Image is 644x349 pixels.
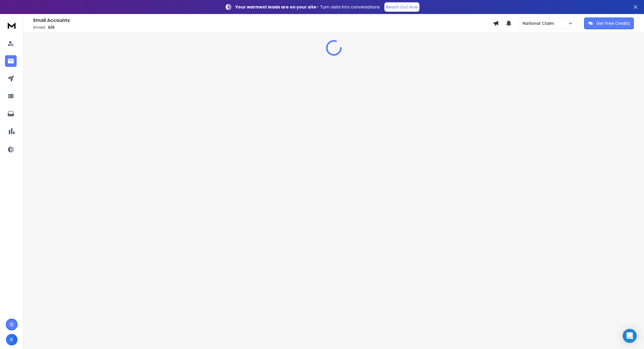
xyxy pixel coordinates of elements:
[6,334,18,345] button: K
[596,20,630,26] p: Get Free Credits
[33,25,493,30] p: Emails :
[48,25,55,30] span: 0 / 0
[384,2,419,12] a: Reach Out Now
[523,20,556,26] p: National Claim
[235,4,316,10] strong: Your warmest leads are on your site
[584,18,634,29] button: Get Free Credits
[235,4,380,10] p: – Turn visits into conversations
[6,20,18,31] img: logo
[623,329,637,343] div: Open Intercom Messenger
[386,4,418,10] p: Reach Out Now
[33,17,493,24] h1: Email Accounts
